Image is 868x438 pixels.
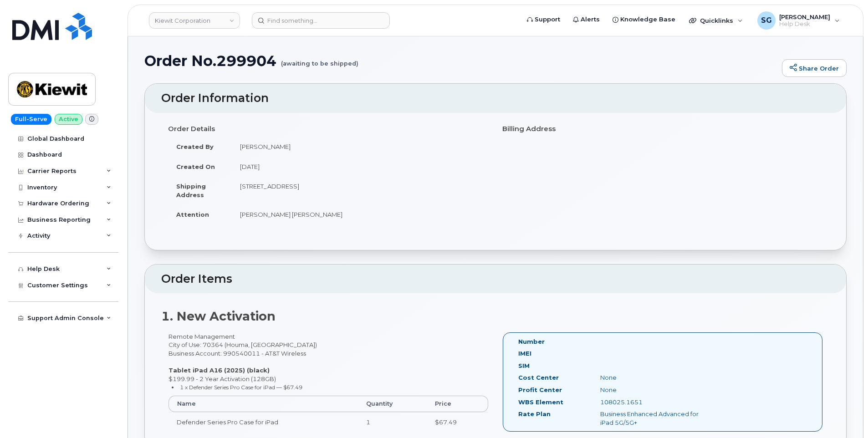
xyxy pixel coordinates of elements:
strong: Created On [176,163,215,170]
div: Business Enhanced Advanced for iPad 5G/5G+ [593,410,708,427]
strong: Created By [176,143,214,150]
label: WBS Element [518,398,563,407]
label: Rate Plan [518,410,551,418]
label: Number [518,337,545,346]
label: IMEI [518,349,531,358]
label: Profit Center [518,386,562,394]
div: None [593,386,708,394]
td: [PERSON_NAME] [PERSON_NAME] [232,204,489,224]
strong: Tablet iPad A16 (2025) (black) [168,367,270,374]
small: 1 x Defender Series Pro Case for iPad — $67.49 [180,384,302,391]
strong: Attention [176,211,209,218]
label: SIM [518,362,530,370]
a: Share Order [782,59,847,77]
h1: Order No.299904 [144,53,777,69]
td: [DATE] [232,157,489,177]
td: Defender Series Pro Case for iPad [168,412,358,432]
h2: Order Information [161,92,830,105]
h2: Order Items [161,273,830,285]
strong: Shipping Address [176,183,206,199]
h4: Billing Address [502,125,823,133]
th: Name [168,396,358,412]
small: (awaiting to be shipped) [281,53,358,67]
td: [STREET_ADDRESS] [232,176,489,204]
h4: Order Details [168,125,489,133]
label: Cost Center [518,373,559,382]
th: Quantity [358,396,427,412]
strong: 1. New Activation [161,309,276,324]
td: 1 [358,412,427,432]
iframe: Messenger Launcher [828,398,861,431]
th: Price [427,396,488,412]
div: 108025.1651 [593,398,708,407]
td: [PERSON_NAME] [232,137,489,157]
div: None [593,373,708,382]
td: $67.49 [427,412,488,432]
